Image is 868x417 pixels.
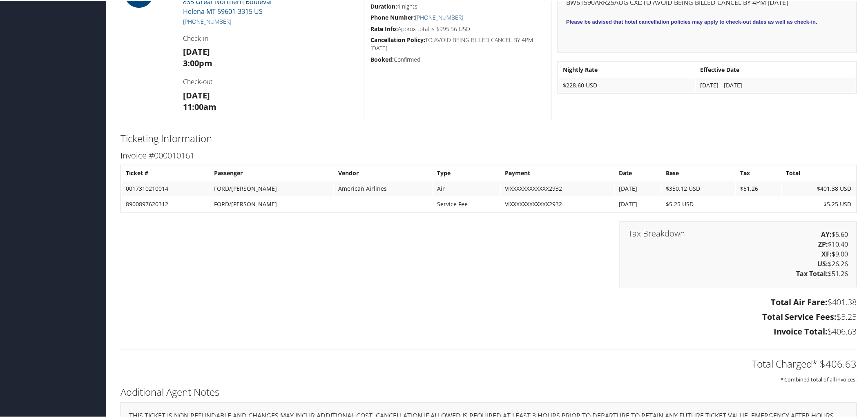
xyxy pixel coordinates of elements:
[615,181,661,196] td: [DATE]
[120,131,857,145] h2: Ticketing Information
[122,196,210,211] td: 8900897620312
[370,13,415,20] strong: Phone Number:
[122,181,210,196] td: 0017310210014
[559,62,695,76] th: Nightly Rate
[370,24,398,32] strong: Rate Info:
[370,55,394,62] strong: Booked:
[120,296,857,308] h3: $401.38
[762,311,837,322] strong: Total Service Fees:
[818,259,828,268] strong: US:
[120,149,857,161] h3: Invoice #000010161
[120,311,857,322] h3: $5.25
[183,100,216,111] strong: 11:00am
[822,249,832,258] strong: XF:
[370,24,545,32] h5: Approx total is $995.56 USD
[774,326,828,337] strong: Invoice Total:
[559,77,695,92] td: $228.60 USD
[370,35,545,51] h5: TO AVOID BEING BILLED CANCEL BY 4PM [DATE]
[122,165,210,180] th: Ticket #
[782,181,856,196] td: $401.38 USD
[210,181,333,196] td: FORD/[PERSON_NAME]
[782,196,856,211] td: $5.25 USD
[620,221,857,287] div: $5.60 $10.40 $9.00 $26.26 $51.26
[662,165,735,180] th: Base
[821,230,832,239] strong: AY:
[183,45,210,56] strong: [DATE]
[334,165,433,180] th: Vendor
[696,62,856,76] th: Effective Date
[781,375,857,383] small: * Combined total of all invoices.
[120,326,857,337] h3: $406.63
[370,55,545,63] h5: Confirmed
[183,33,358,42] h4: Check-in
[736,165,781,180] th: Tax
[615,196,661,211] td: [DATE]
[566,18,817,24] strong: Please be advised that hotel cancellation policies may apply to check-out dates as well as check-in.
[210,165,333,180] th: Passenger
[696,77,856,92] td: [DATE] - [DATE]
[782,165,856,180] th: Total
[736,181,781,196] td: $51.26
[501,181,614,196] td: VIXXXXXXXXXXXX2932
[120,357,857,370] h2: Total Charged* $406.63
[433,165,500,180] th: Type
[183,89,210,100] strong: [DATE]
[797,269,828,278] strong: Tax Total:
[183,17,231,25] a: [PHONE_NUMBER]
[183,57,212,68] strong: 3:00pm
[819,239,828,248] strong: ZP:
[334,181,433,196] td: American Airlines
[433,181,500,196] td: Air
[501,165,614,180] th: Payment
[370,35,425,43] strong: Cancellation Policy:
[433,196,500,211] td: Service Fee
[771,296,828,307] strong: Total Air Fare:
[662,181,735,196] td: $350.12 USD
[210,196,333,211] td: FORD/[PERSON_NAME]
[183,76,358,85] h4: Check-out
[501,196,614,211] td: VIXXXXXXXXXXXX2932
[370,2,397,9] strong: Duration:
[120,385,857,399] h2: Additional Agent Notes
[662,196,735,211] td: $5.25 USD
[370,2,545,10] h5: 4 nights
[628,229,685,237] h3: Tax Breakdown
[415,13,463,20] a: [PHONE_NUMBER]
[615,165,661,180] th: Date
